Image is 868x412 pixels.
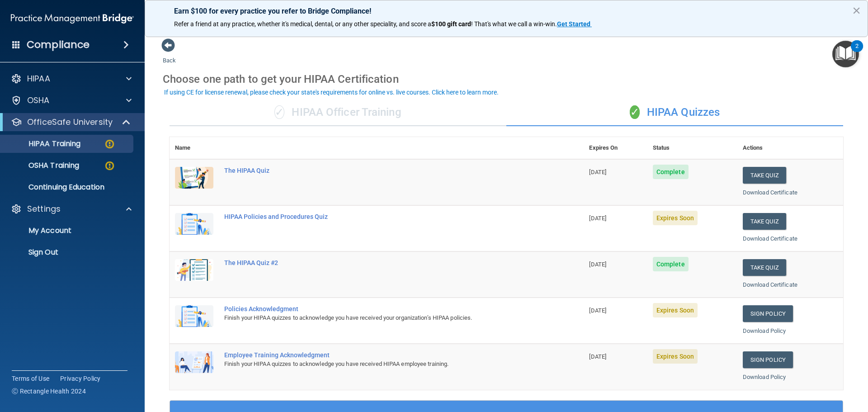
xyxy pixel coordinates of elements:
th: Actions [737,137,843,159]
img: PMB logo [11,9,134,28]
div: 2 [855,46,859,58]
div: If using CE for license renewal, please check your state's requirements for online vs. live cours... [164,89,499,95]
div: The HIPAA Quiz [224,167,538,174]
img: warning-circle.0cc9ac19.png [104,138,115,150]
th: Expires On [584,137,647,159]
p: OSHA [27,95,50,106]
span: Complete [653,257,689,271]
div: HIPAA Policies and Procedures Quiz [224,213,538,220]
span: [DATE] [589,307,606,314]
a: Sign Policy [743,305,793,322]
p: OSHA Training [6,161,79,170]
p: Settings [27,204,61,214]
a: Download Certificate [743,189,797,196]
p: Continuing Education [6,183,129,192]
button: Take Quiz [743,167,786,184]
div: Choose one path to get your HIPAA Certification [163,66,850,92]
strong: Get Started [557,20,590,28]
div: HIPAA Officer Training [170,99,506,126]
div: Policies Acknowledgment [224,305,538,313]
p: Earn $100 for every practice you refer to Bridge Compliance! [174,7,839,15]
div: Finish your HIPAA quizzes to acknowledge you have received your organization’s HIPAA policies. [224,313,538,323]
a: HIPAA [11,73,132,84]
a: Terms of Use [12,374,49,383]
th: Status [647,137,737,159]
button: If using CE for license renewal, please check your state's requirements for online vs. live cours... [163,88,500,97]
div: The HIPAA Quiz #2 [224,259,538,266]
a: Download Certificate [743,235,797,242]
p: My Account [6,226,129,235]
a: Privacy Policy [60,374,101,383]
a: Back [163,46,176,64]
span: Expires Soon [653,211,698,225]
p: OfficeSafe University [27,117,113,128]
span: ✓ [630,105,640,119]
img: warning-circle.0cc9ac19.png [104,160,115,171]
span: ✓ [274,105,284,119]
a: Get Started [557,20,592,28]
p: Sign Out [6,248,129,257]
span: [DATE] [589,261,606,268]
button: Close [852,3,861,18]
p: HIPAA [27,73,50,84]
a: Download Certificate [743,281,797,288]
span: Refer a friend at any practice, whether it's medical, dental, or any other speciality, and score a [174,20,431,28]
span: Ⓒ Rectangle Health 2024 [12,387,86,396]
span: Expires Soon [653,303,698,317]
button: Open Resource Center, 2 new notifications [832,41,859,67]
a: OfficeSafe University [11,117,131,128]
span: Complete [653,165,689,179]
span: Expires Soon [653,349,698,364]
div: HIPAA Quizzes [506,99,843,126]
a: Settings [11,204,132,214]
a: Download Policy [743,327,786,334]
button: Take Quiz [743,259,786,276]
span: [DATE] [589,215,606,222]
strong: $100 gift card [431,20,471,28]
div: Employee Training Acknowledgment [224,351,538,359]
span: [DATE] [589,353,606,360]
iframe: Drift Widget Chat Controller [712,348,857,384]
span: [DATE] [589,169,606,175]
span: ! That's what we call a win-win. [471,20,557,28]
a: OSHA [11,95,132,106]
h4: Compliance [27,38,90,51]
p: HIPAA Training [6,139,80,148]
div: Finish your HIPAA quizzes to acknowledge you have received HIPAA employee training. [224,359,538,369]
th: Name [170,137,219,159]
button: Take Quiz [743,213,786,230]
